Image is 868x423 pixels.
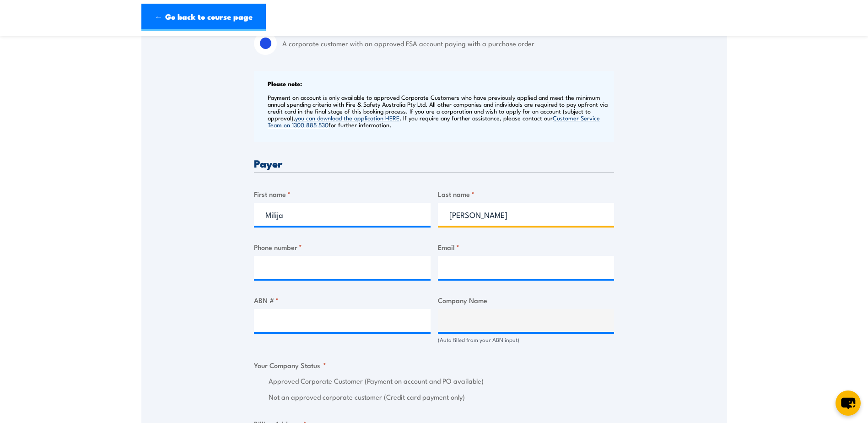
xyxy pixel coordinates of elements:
[268,94,612,128] p: Payment on account is only available to approved Corporate Customers who have previously applied ...
[254,295,431,305] label: ABN #
[268,79,302,88] b: Please note:
[254,158,614,168] h3: Payer
[269,376,614,386] label: Approved Corporate Customer (Payment on account and PO available)
[438,242,615,252] label: Email
[282,32,614,55] label: A corporate customer with an approved FSA account paying with a purchase order
[438,189,615,199] label: Last name
[295,114,399,122] a: you can download the application HERE
[438,336,615,344] div: (Auto filled from your ABN input)
[254,360,326,370] legend: Your Company Status
[254,189,431,199] label: First name
[438,295,615,305] label: Company Name
[268,114,600,129] a: Customer Service Team on 1300 885 530
[254,242,431,252] label: Phone number
[269,392,614,402] label: Not an approved corporate customer (Credit card payment only)
[141,4,266,31] a: ← Go back to course page
[836,390,861,416] button: chat-button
